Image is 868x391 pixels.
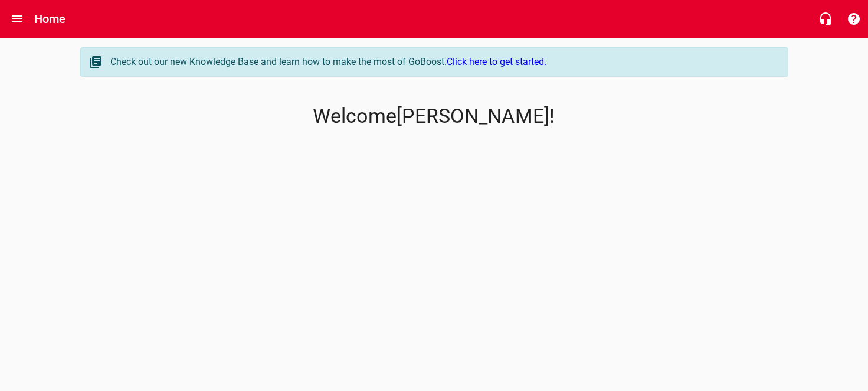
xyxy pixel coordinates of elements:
p: Welcome [PERSON_NAME] ! [80,105,788,128]
button: Support Portal [840,5,868,33]
button: Live Chat [811,5,840,33]
div: Check out our new Knowledge Base and learn how to make the most of GoBoost. [110,55,776,69]
button: Open drawer [3,5,31,33]
h6: Home [34,9,66,28]
a: Click here to get started. [447,56,546,67]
